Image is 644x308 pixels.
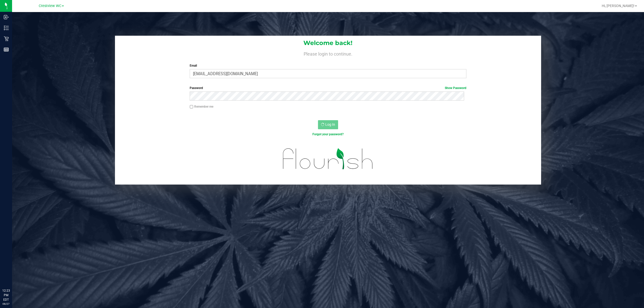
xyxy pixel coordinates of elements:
inline-svg: Retail [4,36,9,41]
span: Crestview WC [39,4,61,8]
inline-svg: Inbound [4,15,9,20]
p: 12:23 PM EDT [2,288,10,302]
button: Log In [318,120,338,129]
h4: Please login to continue. [115,50,541,56]
span: Password [190,86,203,90]
label: Remember me [190,104,213,109]
p: 08/27 [2,302,10,306]
a: Show Password [445,86,466,90]
label: Email [190,63,466,68]
a: Forgot your password? [312,133,344,136]
inline-svg: Reports [4,47,9,52]
span: Log In [325,122,335,126]
span: Hi, [PERSON_NAME]! [602,4,634,8]
input: Remember me [190,105,193,109]
img: flourish_logo.svg [275,142,381,176]
h1: Welcome back! [115,40,541,46]
inline-svg: Inventory [4,25,9,30]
